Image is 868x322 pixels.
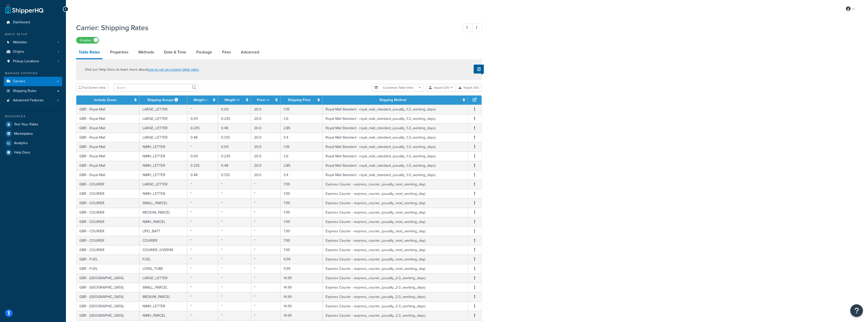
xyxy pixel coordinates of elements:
[4,57,62,66] a: Pickup Locations1
[57,98,59,103] span: 2
[218,123,251,133] td: 0.48
[14,150,30,155] span: Help Docs
[76,208,139,217] td: GBR - COURIER
[136,46,156,58] a: Methods
[288,97,311,103] a: Shipping Price
[4,86,62,96] li: Shipping Rules
[139,301,187,311] td: NIMH_LETTER
[463,24,473,32] a: Previous Record
[76,189,139,198] td: GBR - COURIER
[139,208,187,217] td: MEDIUM_PARCEL
[58,40,59,45] span: 1
[4,38,62,47] li: Websites
[194,46,215,58] a: Package
[323,142,468,151] td: Royal Mail Standard - royal_mail_standard_(usually_1-3_working_days)
[139,255,187,264] td: FUEL
[76,217,139,226] td: GBR - COURIER
[251,114,280,123] td: 20.0
[14,132,33,136] span: Marketplace
[4,47,62,56] a: Origins1
[139,311,187,320] td: NIMH_PARCEL
[76,46,102,59] a: Table Rates
[76,264,139,273] td: GBR - FUEL
[323,170,468,180] td: Royal Mail Standard - royal_mail_standard_(usually_1-3_working_days)
[76,198,139,208] td: GBR - COURIER
[139,245,187,255] td: COURIER_OVER1M
[139,273,187,283] td: LARGE_LETTER
[280,292,323,301] td: 14.99
[280,245,323,255] td: 7.99
[218,142,251,151] td: 0.09
[323,180,468,189] td: Express Courier - express_courier_(usually_next_working_day)
[323,189,468,198] td: Express Courier - express_courier_(usually_next_working_day)
[4,129,62,138] li: Marketplace
[280,217,323,226] td: 7.99
[76,283,139,292] td: GBR - [GEOGRAPHIC_DATA]
[139,123,187,133] td: LARGE_LETTER
[57,79,59,84] span: 4
[76,114,139,123] td: GBR - Royal Mail
[4,148,62,157] li: Help Docs
[280,301,323,311] td: 14.99
[4,139,62,148] li: Analytics
[323,311,468,320] td: Express Courier - express_courier_(usually_2-3_working_days)
[4,18,62,27] li: Dashboard
[323,283,468,292] td: Express Courier - express_courier_(usually_2-3_working_days)
[323,133,468,142] td: Royal Mail Standard - royal_mail_standard_(usually_1-3_working_days)
[4,77,62,86] li: Carriers
[139,217,187,226] td: NIMH_PARCEL
[280,180,323,189] td: 7.99
[13,50,24,54] span: Origins
[4,96,62,105] a: Advanced Features2
[187,161,218,170] td: 0.235
[187,170,218,180] td: 0.48
[4,47,62,56] li: Origins
[280,236,323,245] td: 7.99
[13,89,37,93] span: Shipping Rules
[472,24,482,32] a: Next Record
[474,65,484,73] button: Show Help Docs
[187,151,218,161] td: 0.09
[280,114,323,123] td: 2.6
[218,133,251,142] td: 0.725
[139,292,187,301] td: MEDIUM_PARCEL
[251,105,280,114] td: 20.0
[139,142,187,151] td: NIMH_LETTER
[456,84,482,91] button: Export CSV
[162,46,189,58] a: Date & Time
[323,105,468,114] td: Royal Mail Standard - royal_mail_standard_(usually_1-3_working_days)
[76,161,139,170] td: GBR - Royal Mail
[13,20,30,25] span: Dashboard
[323,208,468,217] td: Express Courier - express_courier_(usually_next_working_day)
[193,97,207,103] a: Weight >
[85,67,200,72] p: Visit our Help Docs to learn more about .
[139,180,187,189] td: LARGE_LETTER
[280,273,323,283] td: 14.99
[218,105,251,114] td: 0.09
[323,123,468,133] td: Royal Mail Standard - royal_mail_standard_(usually_1-3_working_days)
[4,57,62,66] li: Pickup Locations
[280,170,323,180] td: 3.4
[4,96,62,105] li: Advanced Features
[280,255,323,264] td: 9.99
[14,141,28,145] span: Analytics
[139,236,187,245] td: COURIER
[251,123,280,133] td: 20.0
[323,255,468,264] td: Express Courier - express_courier_(usually_next_working_day)
[76,301,139,311] td: GBR - [GEOGRAPHIC_DATA]
[58,50,59,54] span: 1
[76,292,139,301] td: GBR - [GEOGRAPHIC_DATA]
[323,301,468,311] td: Express Courier - express_courier_(usually_2-3_working_days)
[323,245,468,255] td: Express Courier - express_courier_(usually_next_working_day)
[76,311,139,320] td: GBR - [GEOGRAPHIC_DATA]
[139,161,187,170] td: NIMH_LETTER
[13,40,27,45] span: Websites
[76,273,139,283] td: GBR - [GEOGRAPHIC_DATA]
[323,217,468,226] td: Express Courier - express_courier_(usually_next_working_day)
[4,120,62,129] a: Test Your Rates
[139,226,187,236] td: LIPO_BATT
[220,46,233,58] a: Fees
[280,133,323,142] td: 3.4
[139,189,187,198] td: NIMH_LETTER
[4,114,62,119] div: Resources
